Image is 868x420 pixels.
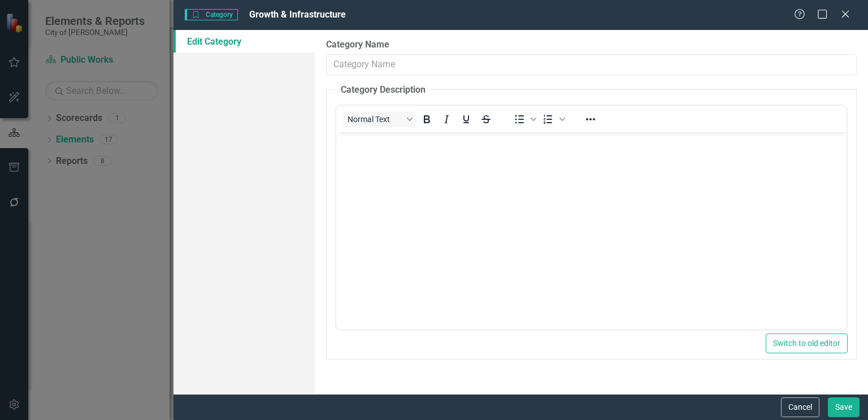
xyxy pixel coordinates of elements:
[828,397,860,417] button: Save
[417,111,436,127] button: Bold
[343,111,416,127] button: Block Normal Text
[173,30,315,53] a: Edit Category
[326,54,857,75] input: Category Name
[476,111,496,127] button: Strikethrough
[437,111,456,127] button: Italic
[510,111,538,127] div: Bullet list
[336,132,847,330] iframe: Rich Text Area
[581,111,600,127] button: Reveal or hide additional toolbar items
[185,9,237,20] span: Category
[249,9,346,20] span: Growth & Infrastructure
[335,84,431,97] legend: Category Description
[457,111,476,127] button: Underline
[539,111,567,127] div: Numbered list
[348,115,403,124] span: Normal Text
[326,38,857,51] label: Category Name
[766,334,848,353] button: Switch to old editor
[781,397,819,417] button: Cancel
